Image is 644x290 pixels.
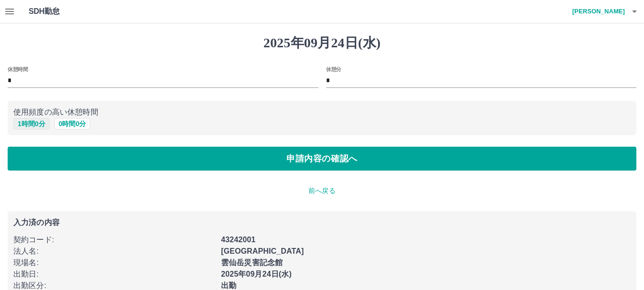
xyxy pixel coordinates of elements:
p: 契約コード : [13,234,215,246]
button: 1時間0分 [13,118,50,129]
p: 法人名 : [13,246,215,257]
label: 休憩時間 [8,65,28,73]
h1: 2025年09月24日(水) [8,35,636,51]
b: 雲仙岳災害記念館 [221,258,283,267]
b: 2025年09月24日(水) [221,270,292,278]
b: 出勤 [221,281,236,290]
p: 前へ戻る [8,186,636,196]
button: 0時間0分 [54,118,91,129]
label: 休憩分 [326,65,341,73]
p: 出勤日 : [13,269,215,280]
p: 現場名 : [13,257,215,269]
button: 申請内容の確認へ [8,147,636,171]
b: 43242001 [221,236,255,244]
b: [GEOGRAPHIC_DATA] [221,247,304,255]
p: 入力済の内容 [13,219,631,226]
p: 使用頻度の高い休憩時間 [13,107,631,118]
